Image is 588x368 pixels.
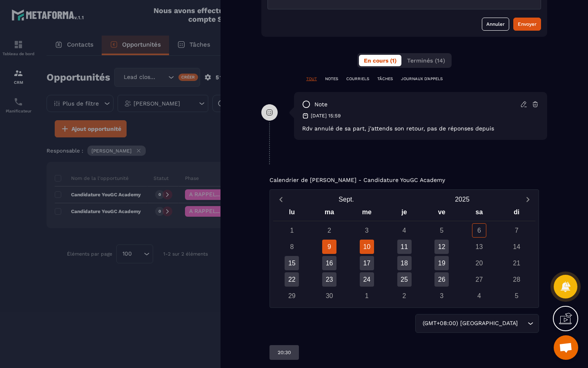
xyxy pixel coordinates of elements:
[273,206,535,303] div: Calendar wrapper
[273,223,535,303] div: Calendar days
[472,256,486,270] div: 20
[415,314,539,333] div: Search for option
[397,240,412,254] div: 11
[518,20,537,28] div: Envoyer
[434,289,449,303] div: 3
[288,192,404,206] button: Open months overlay
[407,57,445,64] span: Terminés (14)
[377,76,393,82] p: TÂCHES
[472,240,486,254] div: 13
[278,349,291,356] p: 20:30
[325,76,338,82] p: NOTES
[510,256,524,270] div: 21
[322,256,336,270] div: 16
[348,206,385,221] div: me
[401,76,443,82] p: JOURNAUX D'APPELS
[510,223,524,238] div: 7
[360,256,374,270] div: 17
[269,177,445,183] p: Calendrier de [PERSON_NAME] - Candidature YouGC Academy
[434,272,449,287] div: 26
[322,240,336,254] div: 9
[359,55,401,66] button: En cours (1)
[472,289,486,303] div: 4
[482,18,509,31] button: Annuler
[461,206,498,221] div: sa
[314,101,327,108] p: note
[421,319,519,328] span: (GMT+08:00) [GEOGRAPHIC_DATA]
[397,272,412,287] div: 25
[306,76,317,82] p: TOUT
[360,223,374,238] div: 3
[302,125,539,132] p: Rdv annulé de sa part, j'attends son retour, pas de réponses depuis
[346,76,369,82] p: COURRIELS
[397,223,412,238] div: 4
[519,319,526,328] input: Search for option
[311,112,341,119] p: [DATE] 15:59
[285,223,299,238] div: 1
[364,57,396,64] span: En cours (1)
[273,194,288,205] button: Previous month
[322,223,336,238] div: 2
[434,256,449,270] div: 19
[423,206,461,221] div: ve
[360,289,374,303] div: 1
[510,289,524,303] div: 5
[285,240,299,254] div: 8
[397,289,412,303] div: 2
[360,272,374,287] div: 24
[472,272,486,287] div: 27
[397,256,412,270] div: 18
[510,240,524,254] div: 14
[360,240,374,254] div: 10
[554,335,578,360] a: Ouvrir le chat
[510,272,524,287] div: 28
[434,223,449,238] div: 5
[322,272,336,287] div: 23
[402,55,450,66] button: Terminés (14)
[513,18,541,31] button: Envoyer
[472,223,486,238] div: 6
[520,194,535,205] button: Next month
[498,206,535,221] div: di
[322,289,336,303] div: 30
[285,289,299,303] div: 29
[385,206,423,221] div: je
[285,256,299,270] div: 15
[311,206,348,221] div: ma
[285,272,299,287] div: 22
[434,240,449,254] div: 12
[404,192,520,206] button: Open years overlay
[273,206,311,221] div: lu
